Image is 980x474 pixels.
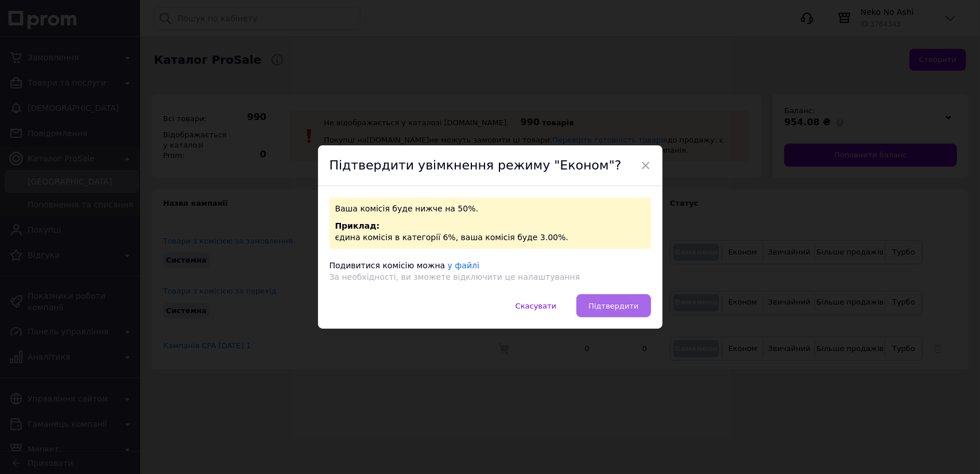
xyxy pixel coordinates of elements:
span: За необхідності, ви зможете відключити це налаштування [330,272,580,282]
button: Скасувати [503,294,568,317]
div: Підтвердити увімкнення режиму "Економ"? [318,145,663,187]
span: єдина комісія в категорії 6%, ваша комісія буде 3.00%. [335,233,568,242]
span: Приклад: [335,221,380,230]
button: Підтвердити [576,294,650,317]
span: Скасувати [516,302,556,310]
span: Ваша комісія буде нижче на 50%. [335,204,479,213]
a: у файлі [448,261,479,270]
span: Подивитися комісію можна [330,261,446,270]
span: Підтвердити [588,302,638,310]
span: × [641,156,651,175]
